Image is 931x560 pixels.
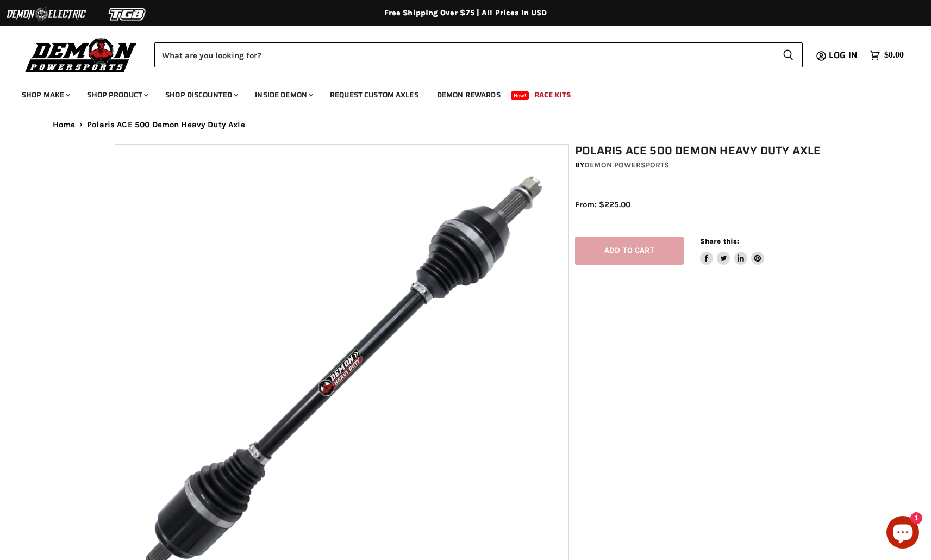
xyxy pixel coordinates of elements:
[511,91,529,100] span: New!
[154,42,803,67] form: Product
[774,42,803,67] button: Search
[154,42,774,67] input: Search
[31,8,901,18] div: Free Shipping Over $75 | All Prices In USD
[87,4,168,24] img: TGB Logo 2
[575,159,823,171] div: by
[87,120,245,129] span: Polaris ACE 500 Demon Heavy Duty Axle
[526,84,579,106] a: Race Kits
[575,200,630,209] span: From: $225.00
[829,48,858,62] span: Log in
[157,84,245,106] a: Shop Discounted
[322,84,427,106] a: Request Custom Axles
[824,51,864,60] a: Log in
[22,35,141,74] img: Demon Powersports
[14,79,901,106] ul: Main menu
[575,144,823,158] h1: Polaris ACE 500 Demon Heavy Duty Axle
[883,516,922,551] inbox-online-store-chat: Shopify online store chat
[14,84,77,106] a: Shop Make
[700,237,739,245] span: Share this:
[884,50,904,60] span: $0.00
[584,160,669,170] a: Demon Powersports
[31,120,901,129] nav: Breadcrumbs
[700,237,765,265] aside: Share this:
[247,84,320,106] a: Inside Demon
[429,84,509,106] a: Demon Rewards
[79,84,155,106] a: Shop Product
[5,4,87,24] img: Demon Electric Logo 2
[864,47,909,63] a: $0.00
[53,120,76,129] a: Home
